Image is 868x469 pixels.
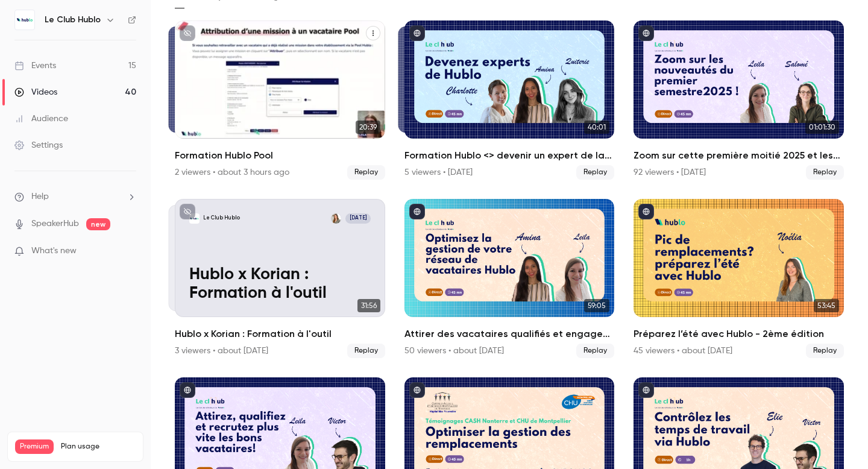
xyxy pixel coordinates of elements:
li: Zoom sur cette première moitié 2025 et les nouveautés de Hublo : faisons un point ! [634,20,844,180]
span: 59:05 [584,299,609,312]
h2: Attirer des vacataires qualifiés et engagez votre réseau existant [404,327,615,341]
p: Hublo x Korian : Formation à l'outil [189,265,371,303]
div: Events [14,60,56,72]
li: Préparez l’été avec Hublo - 2ème édition [634,199,844,358]
span: 20:39 [356,121,380,134]
span: Plan usage [61,442,136,452]
img: Le Club Hublo [15,10,34,30]
a: 01:01:30Zoom sur cette première moitié 2025 et les nouveautés de [PERSON_NAME] : faisons un point... [634,20,844,180]
li: Hublo x Korian : Formation à l'outil [175,199,385,358]
button: unpublished [180,204,195,219]
button: published [409,25,425,41]
a: 59:05Attirer des vacataires qualifiés et engagez votre réseau existant50 viewers • about [DATE]Re... [404,199,615,358]
div: Audience [14,113,68,125]
span: [DATE] [345,213,371,224]
div: Videos [14,86,57,98]
img: Noelia Enriquez [331,213,341,224]
iframe: Noticeable Trigger [122,246,136,257]
span: 40:01 [584,121,609,134]
button: published [638,204,654,219]
span: Premium [15,439,54,454]
div: Settings [14,139,63,151]
span: 31:56 [357,299,380,312]
h2: Zoom sur cette première moitié 2025 et les nouveautés de [PERSON_NAME] : faisons un point ! [634,148,844,163]
span: Replay [347,165,385,180]
div: 5 viewers • [DATE] [404,166,473,178]
a: 53:45Préparez l’été avec Hublo - 2ème édition45 viewers • about [DATE]Replay [634,199,844,358]
button: published [409,382,425,398]
span: What's new [31,245,77,257]
li: help-dropdown-opener [14,190,136,203]
div: 45 viewers • about [DATE] [634,345,732,357]
h6: Le Club Hublo [45,14,101,26]
li: Formation Hublo Pool [175,20,385,180]
a: Hublo x Korian : Formation à l'outilLe Club HubloNoelia Enriquez[DATE]Hublo x Korian : Formation ... [175,199,385,358]
span: Replay [806,344,844,358]
span: Replay [576,165,614,180]
button: unpublished [180,25,195,41]
button: published [180,382,195,398]
button: published [409,204,425,219]
span: 53:45 [814,299,839,312]
span: Replay [576,344,614,358]
button: published [638,382,654,398]
button: published [638,25,654,41]
h2: Hublo x Korian : Formation à l'outil [175,327,385,341]
li: Attirer des vacataires qualifiés et engagez votre réseau existant [404,199,615,358]
span: Replay [806,165,844,180]
span: Help [31,190,49,203]
li: Formation Hublo <> devenir un expert de la plateforme ! [404,20,615,180]
span: new [86,218,110,230]
div: 3 viewers • about [DATE] [175,345,268,357]
h2: Formation Hublo <> devenir un expert de la plateforme ! [404,148,615,163]
span: 01:01:30 [805,121,839,134]
a: 20:3920:39Formation Hublo Pool2 viewers • about 3 hours agoReplay [175,20,385,180]
h2: Formation Hublo Pool [175,148,385,163]
span: Replay [347,344,385,358]
p: Le Club Hublo [203,215,240,222]
div: 2 viewers • about 3 hours ago [175,166,289,178]
div: 92 viewers • [DATE] [634,166,706,178]
a: SpeakerHub [31,218,79,230]
a: 40:0140:01Formation Hublo <> devenir un expert de la plateforme !5 viewers • [DATE]Replay [404,20,615,180]
div: 50 viewers • about [DATE] [404,345,504,357]
h2: Préparez l’été avec Hublo - 2ème édition [634,327,844,341]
